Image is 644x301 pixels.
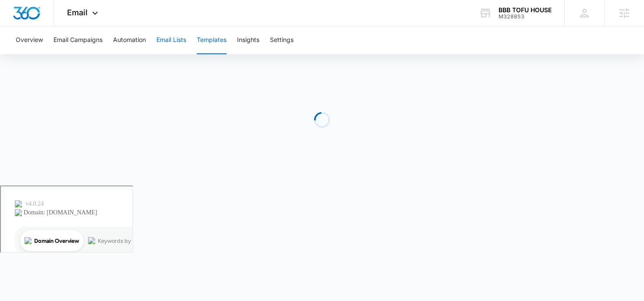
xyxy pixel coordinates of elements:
button: Insights [237,26,259,54]
div: Domain Overview [33,52,78,57]
button: Email Campaigns [53,26,103,54]
button: Overview [16,26,43,54]
button: Settings [270,26,294,54]
button: Email Lists [156,26,186,54]
div: account id [499,14,552,20]
div: Domain: [DOMAIN_NAME] [23,23,96,30]
img: tab_keywords_by_traffic_grey.svg [87,51,94,58]
div: account name [499,7,552,14]
img: logo_orange.svg [14,14,21,21]
div: v 4.0.24 [25,14,43,21]
img: tab_domain_overview_orange.svg [24,51,31,58]
span: Email [67,8,88,17]
div: Keywords by Traffic [97,52,148,57]
button: Templates [197,26,226,54]
img: website_grey.svg [14,23,21,30]
button: Automation [113,26,146,54]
